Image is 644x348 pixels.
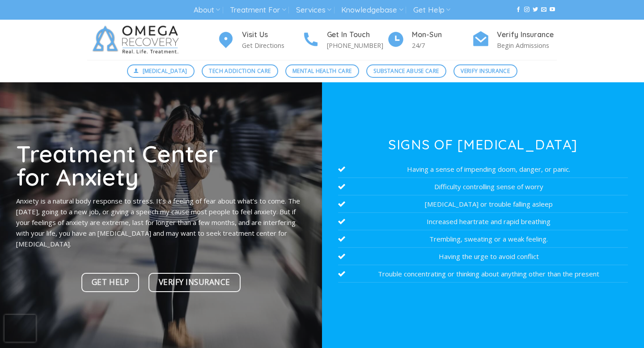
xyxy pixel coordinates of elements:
p: Get Directions [242,40,302,51]
a: Get Help [413,2,450,18]
a: Follow on Instagram [524,7,530,13]
li: [MEDICAL_DATA] or trouble falling asleep [338,195,628,213]
li: Difficulty controlling sense of worry [338,178,628,195]
li: Having a sense of impending doom, danger, or panic. [338,161,628,178]
span: Tech Addiction Care [209,67,271,75]
a: Substance Abuse Care [366,64,446,78]
a: About [194,2,220,18]
li: Having the urge to avoid conflict [338,248,628,265]
img: Omega Recovery [87,20,188,60]
li: Trembling, sweating or a weak feeling. [338,230,628,248]
a: Verify Insurance Begin Admissions [472,29,557,51]
a: Send us an email [541,7,547,13]
p: 24/7 [412,40,472,51]
a: Get In Touch [PHONE_NUMBER] [302,29,387,51]
p: [PHONE_NUMBER] [327,40,387,51]
a: Get Help [81,273,139,292]
a: Visit Us Get Directions [217,29,302,51]
p: Begin Admissions [497,40,557,51]
a: Treatment For [230,2,286,18]
a: Verify Insurance [148,273,241,292]
span: Verify Insurance [461,67,510,75]
a: Tech Addiction Care [202,64,278,78]
h1: Treatment Center for Anxiety [16,142,306,189]
h4: Get In Touch [327,29,387,41]
h3: Signs of [MEDICAL_DATA] [338,138,628,151]
iframe: reCAPTCHA [4,315,36,342]
li: Trouble concentrating or thinking about anything other than the present [338,265,628,283]
a: Follow on Twitter [533,7,538,13]
span: Get Help [92,276,129,289]
a: [MEDICAL_DATA] [127,64,195,78]
span: [MEDICAL_DATA] [143,67,187,75]
a: Knowledgebase [341,2,403,18]
h4: Verify Insurance [497,29,557,41]
a: Follow on YouTube [550,7,555,13]
h4: Mon-Sun [412,29,472,41]
h4: Visit Us [242,29,302,41]
span: Mental Health Care [292,67,352,75]
a: Mental Health Care [285,64,359,78]
p: Anxiety is a natural body response to stress. It’s a feeling of fear about what’s to come. The [D... [16,195,306,249]
span: Verify Insurance [159,276,230,289]
a: Services [296,2,331,18]
li: Increased heartrate and rapid breathing [338,213,628,230]
span: Substance Abuse Care [373,67,439,75]
a: Verify Insurance [453,64,517,78]
a: Follow on Facebook [516,7,521,13]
